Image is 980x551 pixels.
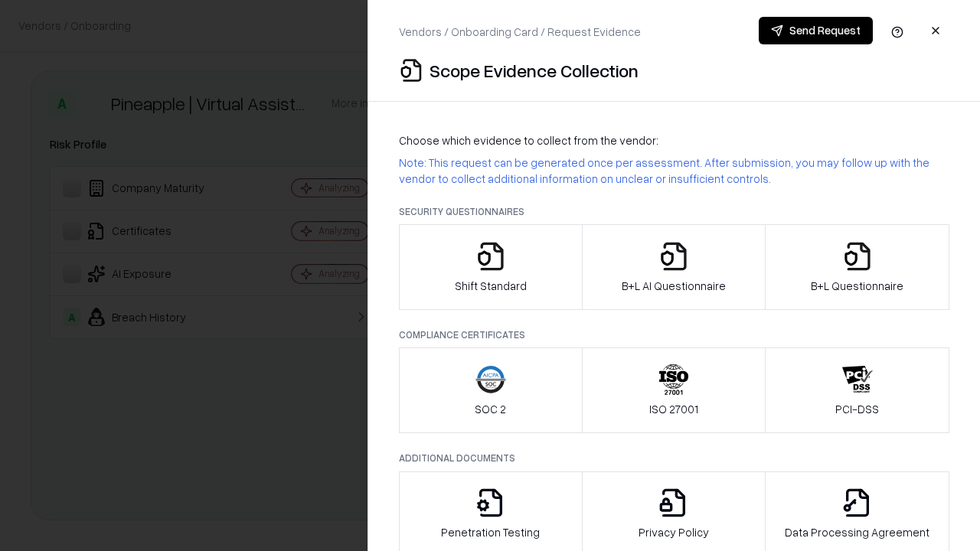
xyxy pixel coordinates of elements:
button: B+L Questionnaire [765,224,949,310]
p: ISO 27001 [649,401,698,417]
p: PCI-DSS [835,401,879,417]
button: B+L AI Questionnaire [582,224,766,310]
p: Security Questionnaires [399,205,949,218]
p: Note: This request can be generated once per assessment. After submission, you may follow up with... [399,155,949,187]
button: Send Request [759,17,873,44]
button: SOC 2 [399,347,583,433]
p: B+L AI Questionnaire [622,278,726,294]
p: Data Processing Agreement [785,524,929,540]
p: Compliance Certificates [399,328,949,341]
p: Privacy Policy [639,524,709,540]
button: ISO 27001 [582,347,766,433]
p: Penetration Testing [441,524,540,540]
p: Additional Documents [399,452,949,465]
p: Scope Evidence Collection [430,58,639,83]
button: PCI-DSS [765,347,949,433]
button: Shift Standard [399,224,583,310]
p: B+L Questionnaire [811,278,903,294]
p: Shift Standard [455,278,527,294]
p: SOC 2 [475,401,506,417]
p: Vendors / Onboarding Card / Request Evidence [399,24,641,40]
p: Choose which evidence to collect from the vendor: [399,132,949,148]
